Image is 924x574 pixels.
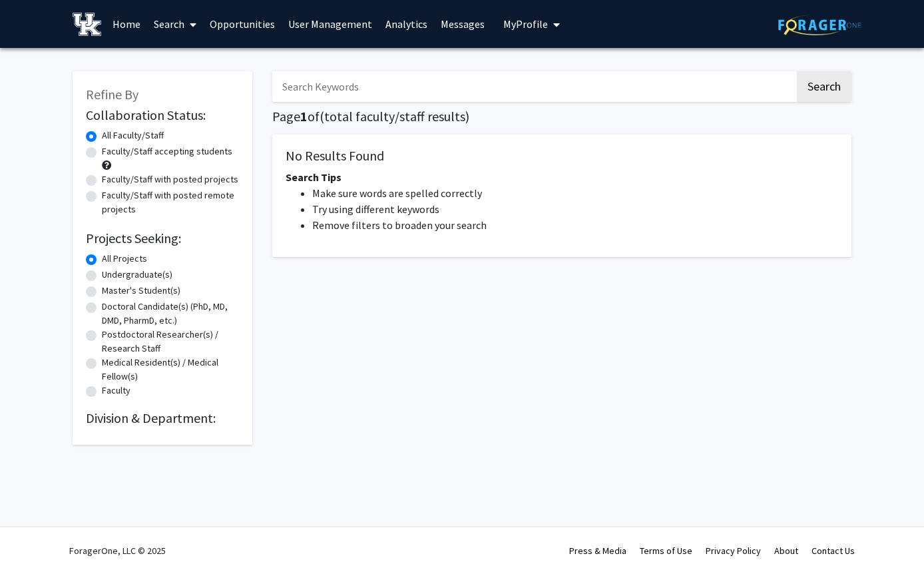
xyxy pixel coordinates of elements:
label: All Faculty/Staff [102,129,164,143]
label: All Projects [102,252,147,266]
label: Master's Student(s) [102,284,180,298]
label: Faculty/Staff with posted remote projects [102,188,239,216]
label: Medical Resident(s) / Medical Fellow(s) [102,356,239,384]
label: Undergraduate(s) [102,268,172,282]
a: Search [147,1,203,47]
li: Try using different keywords [312,201,838,217]
span: My Profile [503,17,548,31]
a: Messages [434,1,491,47]
span: Search Tips [286,170,342,184]
a: Press & Media [569,545,626,557]
span: 1 [300,108,308,125]
div: ForagerOne, LLC © 2025 [69,527,166,574]
nav: Page navigation [272,270,851,301]
a: Privacy Policy [706,545,761,557]
img: University of Kentucky Logo [73,13,101,36]
h2: Division & Department: [86,410,239,426]
a: Home [106,1,147,47]
a: Terms of Use [640,545,692,557]
span: Refine By [86,86,138,103]
button: Search [797,71,851,102]
label: Doctoral Candidate(s) (PhD, MD, DMD, PharmD, etc.) [102,300,239,328]
li: Make sure words are spelled correctly [312,185,838,201]
h2: Collaboration Status: [86,107,239,123]
a: Analytics [379,1,434,47]
img: ForagerOne Logo [778,15,861,35]
a: User Management [282,1,379,47]
a: About [774,545,798,557]
label: Faculty/Staff with posted projects [102,172,238,186]
label: Postdoctoral Researcher(s) / Research Staff [102,328,239,356]
h5: No Results Found [286,148,838,164]
li: Remove filters to broaden your search [312,217,838,233]
a: Contact Us [811,545,855,557]
h1: Page of ( total faculty/staff results) [272,109,851,125]
input: Search Keywords [272,71,795,102]
label: Faculty/Staff accepting students [102,144,232,158]
a: Opportunities [203,1,282,47]
label: Faculty [102,384,130,398]
h2: Projects Seeking: [86,230,239,246]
